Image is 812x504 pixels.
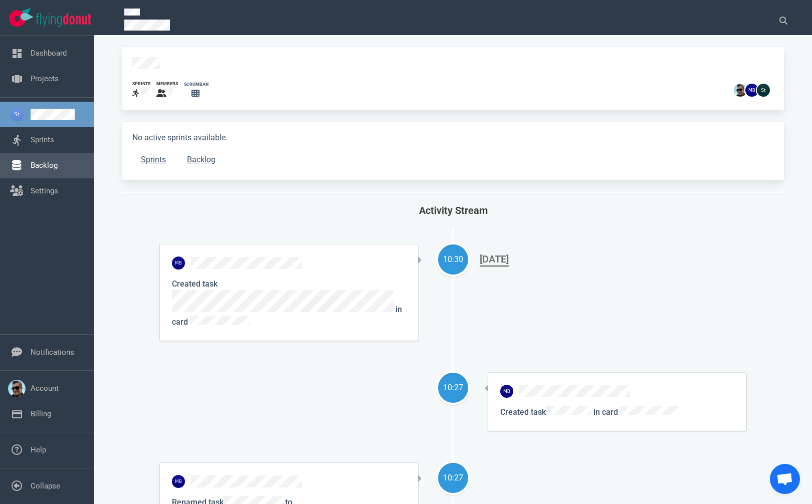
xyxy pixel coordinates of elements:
[172,278,406,329] p: Created task
[438,382,468,394] div: 10:27
[132,150,174,170] a: Sprints
[31,481,60,490] a: Collapse
[122,122,784,180] div: No active sprints available.
[770,464,800,494] div: Open de chat
[184,81,209,88] div: scrumban
[172,475,185,488] img: 26
[31,135,54,144] a: Sprints
[480,253,509,267] div: [DATE]
[438,472,468,484] div: 10:27
[31,445,46,454] a: Help
[591,407,680,417] span: in card
[500,406,734,419] p: Created task
[31,161,58,170] a: Backlog
[178,150,224,170] a: Backlog
[132,81,150,100] a: sprints
[36,13,91,27] img: Flying Donut text logo
[31,74,59,83] a: Projects
[132,81,150,87] div: sprints
[31,186,58,195] a: Settings
[156,81,178,100] a: members
[31,49,67,58] a: Dashboard
[172,257,185,270] img: 26
[734,84,747,97] img: 26
[757,84,770,97] img: 26
[31,384,59,393] a: Account
[156,81,178,87] div: members
[745,84,758,97] img: 26
[500,385,513,398] img: 26
[31,348,74,357] a: Notifications
[419,204,488,216] span: Activity Stream
[438,254,468,266] div: 10:30
[31,409,51,418] a: Billing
